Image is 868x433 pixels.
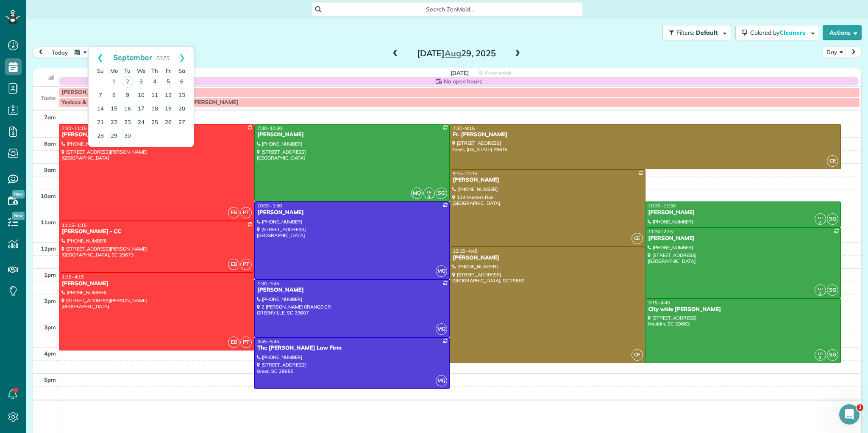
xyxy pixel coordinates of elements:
span: PT [240,336,252,348]
span: PT [240,259,252,270]
span: Monday [110,67,118,74]
span: LB [818,215,823,220]
span: EB [228,336,239,348]
a: 24 [134,116,148,130]
span: View week [484,69,512,76]
span: New [12,190,25,199]
a: 8 [107,89,121,102]
span: MQ [436,323,447,335]
button: today [48,47,72,58]
a: 19 [161,102,175,116]
span: Saturday [178,67,185,74]
a: 18 [148,102,161,116]
span: LB [818,287,823,291]
div: City wide [PERSON_NAME] [648,306,838,313]
span: Sunday [97,67,104,74]
span: Thursday [151,67,158,74]
div: [PERSON_NAME] [648,209,838,216]
div: [PERSON_NAME] [61,280,252,287]
div: [PERSON_NAME] - CC [61,228,252,235]
a: 9 [121,89,134,102]
span: 9am [44,166,56,173]
span: 1:30 - 3:45 [257,281,279,287]
a: 1 [107,75,121,89]
span: 3:45 - 5:45 [257,339,279,345]
span: 11:30 - 2:15 [648,229,673,234]
a: 17 [134,102,148,116]
button: Filters: Default [662,25,731,40]
span: 3 [857,404,863,411]
span: 1pm [44,271,56,278]
h2: [DATE] 29, 2025 [403,49,509,58]
a: Prev [89,47,112,68]
span: 7:30 - 11:15 [62,125,86,131]
a: 21 [94,116,107,130]
span: SG [436,188,447,199]
span: New [12,212,25,220]
a: 27 [175,116,189,130]
a: 7 [94,89,107,102]
small: 2 [815,218,826,226]
span: Default [696,29,718,36]
button: Day [823,47,846,58]
span: 7am [44,114,56,121]
a: 2 [122,76,134,88]
a: 6 [175,75,189,89]
a: 10 [134,89,148,102]
span: 12pm [41,245,56,252]
span: Cleaners [779,29,807,36]
span: EB [228,207,239,218]
span: 2:15 - 4:45 [648,300,670,306]
span: 1:15 - 4:15 [62,274,84,280]
span: 3pm [44,324,56,331]
a: 11 [148,89,161,102]
button: next [846,47,862,58]
span: Friday [166,67,171,74]
a: 28 [94,130,107,143]
small: 2 [815,290,826,298]
span: EB [228,259,239,270]
div: [PERSON_NAME] [257,131,447,138]
span: SG [827,284,838,296]
a: 12 [161,89,175,102]
a: Next [170,47,194,68]
iframe: Intercom live chat [839,404,860,425]
span: 11am [41,219,56,226]
div: [PERSON_NAME] [452,177,643,184]
span: 4pm [44,350,56,357]
button: Actions [823,25,862,40]
span: 7:30 - 9:15 [453,125,475,131]
span: CE [827,155,838,167]
span: PT [240,207,252,218]
span: 7:30 - 10:30 [257,125,282,131]
span: [PERSON_NAME] OFF [61,89,120,96]
a: 4 [148,75,161,89]
span: 2pm [44,298,56,304]
a: 25 [148,116,161,130]
a: 16 [121,102,134,116]
div: [PERSON_NAME] [257,287,447,294]
div: [PERSON_NAME] [452,254,643,262]
span: No open hours [444,77,482,85]
span: Yesicca & [PERSON_NAME] / [PERSON_NAME] & [PERSON_NAME] [61,99,239,106]
span: 5pm [44,376,56,383]
span: Wednesday [137,67,145,74]
a: 14 [94,102,107,116]
a: 20 [175,102,189,116]
div: The [PERSON_NAME] Law Firm [257,345,447,352]
span: LB [427,190,431,194]
a: 22 [107,116,121,130]
div: Fr. [PERSON_NAME] [452,131,838,138]
span: Tuesday [124,67,131,74]
span: September [113,52,153,62]
span: [DATE] [451,69,469,76]
span: CE [632,349,643,361]
a: 29 [107,130,121,143]
span: 12:15 - 4:45 [453,248,477,254]
a: 26 [161,116,175,130]
span: 11:15 - 1:15 [62,222,86,228]
a: 5 [161,75,175,89]
button: Colored byCleaners [735,25,819,40]
span: 10am [41,193,56,199]
span: Filters: [676,29,694,36]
